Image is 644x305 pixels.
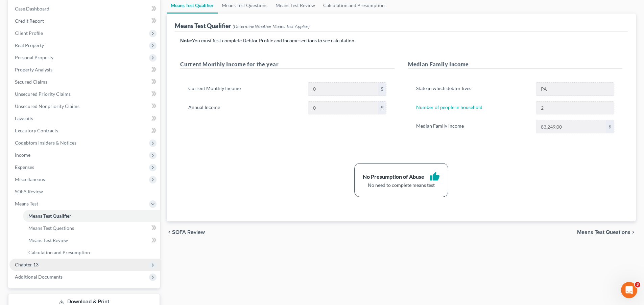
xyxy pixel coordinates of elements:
h5: Median Family Income [408,60,622,69]
a: Number of people in household [416,104,482,110]
a: Executory Contracts [9,125,160,137]
input: -- [536,102,614,114]
h5: Current Monthly Income for the year [180,60,395,69]
span: Property Analysis [15,67,52,72]
button: Means Test Questions chevron_right [577,230,636,235]
span: Means Test Questions [28,225,74,231]
div: No need to complete means test [363,182,440,189]
div: Means Test Qualifier [175,22,310,30]
span: Client Profile [15,30,43,36]
span: Executory Contracts [15,128,58,133]
a: Credit Report [9,15,160,27]
a: Lawsuits [9,112,160,125]
input: 0.00 [536,120,606,133]
span: Calculation and Presumption [28,249,90,255]
span: Miscellaneous [15,176,45,182]
span: Means Test Questions [577,230,630,235]
a: SOFA Review [9,186,160,198]
p: You must first complete Debtor Profile and Income sections to see calculation. [180,37,622,44]
a: Case Dashboard [9,3,160,15]
div: $ [378,83,386,95]
a: Unsecured Nonpriority Claims [9,100,160,112]
div: $ [378,102,386,114]
iframe: Intercom live chat [621,282,637,298]
i: chevron_right [630,230,636,235]
a: Means Test Review [23,234,160,246]
div: $ [606,120,614,133]
span: Unsecured Priority Claims [15,91,71,97]
span: Case Dashboard [15,6,49,12]
input: 0.00 [308,102,378,114]
i: chevron_left [167,230,172,235]
a: Unsecured Priority Claims [9,88,160,100]
label: Median Family Income [413,120,532,133]
i: thumb_up [430,172,440,182]
span: Chapter 13 [15,262,39,267]
a: Means Test Questions [23,222,160,234]
span: Personal Property [15,55,53,60]
span: Unsecured Nonpriority Claims [15,103,79,109]
span: Codebtors Insiders & Notices [15,140,76,146]
span: SOFA Review [172,230,205,235]
span: Means Test Review [28,237,68,243]
strong: Note: [180,38,192,43]
span: Secured Claims [15,79,47,85]
span: Lawsuits [15,115,33,121]
input: State [536,83,614,95]
button: chevron_left SOFA Review [167,230,205,235]
label: Current Monthly Income [185,82,304,96]
span: SOFA Review [15,189,43,194]
span: (Determine Whether Means Test Applies) [233,23,310,29]
a: Property Analysis [9,64,160,76]
span: Means Test [15,201,38,206]
input: 0.00 [308,83,378,95]
span: Means Test Qualifier [28,213,71,219]
label: Annual Income [185,101,304,115]
span: Real Property [15,42,44,48]
a: Calculation and Presumption [23,246,160,259]
span: Credit Report [15,18,44,24]
span: Expenses [15,164,34,170]
div: No Presumption of Abuse [363,173,424,181]
span: 3 [635,282,640,287]
label: State in which debtor lives [413,82,532,96]
a: Secured Claims [9,76,160,88]
span: Additional Documents [15,274,63,280]
a: Means Test Qualifier [23,210,160,222]
span: Income [15,152,30,158]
